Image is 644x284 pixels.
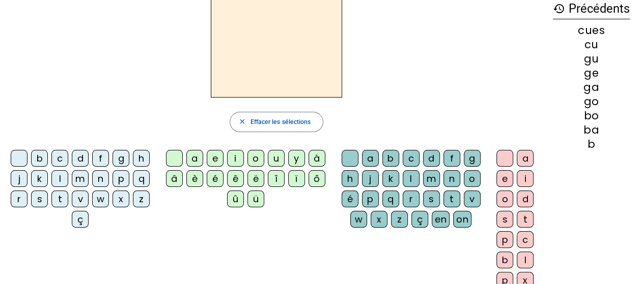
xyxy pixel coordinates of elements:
[443,170,460,187] div: n
[496,170,513,187] div: e
[166,170,183,187] div: â
[403,150,419,167] div: c
[51,170,68,187] div: l
[113,170,129,187] div: p
[453,211,471,228] div: on
[553,53,630,64] div: gu
[72,191,89,207] div: v
[51,191,68,207] div: t
[464,191,481,207] div: v
[72,211,89,228] div: ç
[11,170,27,187] div: j
[432,211,450,228] div: en
[496,231,513,248] div: p
[238,118,246,126] mat-icon: close
[247,150,264,167] div: o
[72,170,89,187] div: m
[411,211,428,228] div: ç
[553,124,630,135] div: ba
[31,191,48,207] div: s
[288,170,305,187] div: ï
[133,150,150,167] div: h
[309,150,325,167] div: à
[51,150,68,167] div: c
[517,170,534,187] div: i
[31,150,48,167] div: b
[403,191,419,207] div: r
[113,150,129,167] div: g
[362,170,379,187] div: j
[464,150,481,167] div: g
[133,170,150,187] div: q
[247,170,264,187] div: ë
[517,211,534,228] div: t
[350,211,367,228] div: w
[371,211,387,228] div: x
[113,191,129,207] div: x
[92,170,109,187] div: n
[227,150,244,167] div: i
[288,150,305,167] div: y
[92,191,109,207] div: w
[391,211,408,228] div: z
[553,110,630,121] div: bo
[382,150,399,167] div: b
[342,191,358,207] div: é
[423,170,440,187] div: m
[362,150,379,167] div: a
[517,251,534,268] div: l
[207,150,223,167] div: e
[517,150,534,167] div: a
[186,170,203,187] div: è
[496,251,513,268] div: b
[553,39,630,50] div: cu
[443,191,460,207] div: t
[268,170,285,187] div: î
[382,191,399,207] div: q
[72,150,89,167] div: d
[268,150,285,167] div: u
[11,191,27,207] div: r
[309,170,325,187] div: ô
[423,150,440,167] div: d
[92,150,109,167] div: f
[133,191,150,207] div: z
[553,25,630,36] div: cues
[247,191,264,207] div: ü
[496,211,513,228] div: s
[423,191,440,207] div: s
[207,170,223,187] div: é
[250,117,311,128] span: Effacer les sélections
[403,170,419,187] div: l
[342,170,358,187] div: h
[382,170,399,187] div: k
[553,96,630,107] div: go
[553,139,630,149] div: b
[517,191,534,207] div: d
[443,150,460,167] div: f
[464,170,481,187] div: o
[553,68,630,78] div: ge
[362,191,379,207] div: p
[496,191,513,207] div: o
[227,191,244,207] div: û
[553,3,565,15] mat-icon: history
[517,231,534,248] div: c
[230,112,324,132] button: Effacer les sélections
[186,150,203,167] div: a
[553,82,630,92] div: ga
[31,170,48,187] div: k
[227,170,244,187] div: ê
